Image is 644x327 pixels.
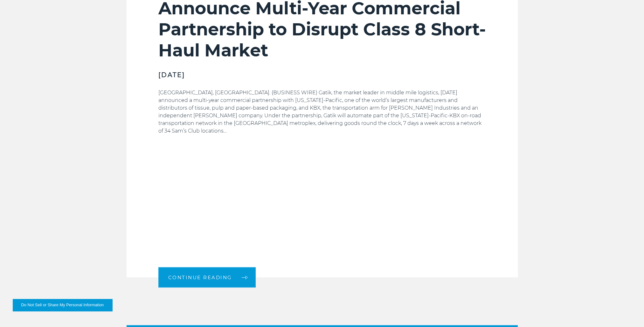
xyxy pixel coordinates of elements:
a: Continue Reading arrow arrow [158,267,256,287]
iframe: Gatik, Georgia-Pacific and KBX Announce Partnership to Disrupt Class 8 Short-Haul Market [158,148,336,248]
span: Continue Reading [168,275,232,280]
h3: [DATE] [158,70,486,79]
p: [GEOGRAPHIC_DATA], [GEOGRAPHIC_DATA]. (BUSINESS WIRE) Gatik, the market leader in middle mile log... [158,89,486,135]
button: Do Not Sell or Share My Personal Information [13,299,112,311]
